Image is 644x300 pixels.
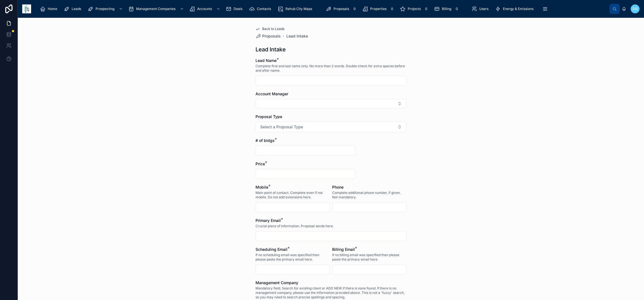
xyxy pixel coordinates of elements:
a: Back to Leads [255,27,284,31]
span: Energy & Emissions [503,7,533,11]
a: Lead Intake [286,33,308,39]
span: Main point of contact. Complete even if not mobile. Do not add extensions here. [255,191,330,199]
span: Primary Email [255,218,281,223]
a: Leads [62,4,85,14]
span: Complete additional phone number, if given. Not mandatory. [332,191,407,199]
div: 0 [453,6,460,12]
a: Accounts [188,4,223,14]
span: Scheduling Email [255,247,287,252]
span: Lead Name [255,58,277,63]
span: Prospecting [96,7,114,11]
span: Rehub City Maps [285,7,312,11]
a: Rehub City Maps [276,4,316,14]
span: Billing Email [332,247,355,252]
span: # of bldgs [255,138,275,143]
a: Management Companies [127,4,187,14]
span: If no scheduling email was specified then please paste the primary email here. [255,253,330,262]
span: Back to Leads [262,27,284,31]
span: Mobile [255,185,268,189]
span: Properties [370,7,387,11]
span: Price [255,161,265,166]
button: Select Button [255,122,407,132]
span: Leads [72,7,81,11]
span: Deals [234,7,242,11]
a: Contacts [247,4,275,14]
button: Select Button [255,99,407,108]
a: Energy & Emissions [493,4,537,14]
span: Accounts [197,7,212,11]
span: Phone [332,185,344,189]
a: Users [470,4,492,14]
span: Projects [408,7,421,11]
span: DG [633,7,638,11]
h1: Lead Intake [255,46,286,53]
a: Home [38,4,61,14]
a: Proposals0 [324,4,360,14]
span: Crucial piece of information. Proposal sends here. [255,224,334,228]
span: Billing [442,7,451,11]
span: Home [48,7,57,11]
span: Complete first and last name only. No more than 2 words. Double check for extra spaces before and... [255,64,407,73]
span: Proposals [262,33,281,39]
span: Users [479,7,488,11]
a: Proposals [255,33,281,39]
span: Management Company [255,280,298,285]
div: 0 [423,6,430,12]
span: Proposals [334,7,349,11]
a: Billing0 [432,4,462,14]
div: 0 [351,6,358,12]
a: Prospecting [86,4,126,14]
span: Proposal Type [255,114,282,119]
img: App logo [22,4,31,13]
a: Deals [224,4,246,14]
span: Select a Proposal Type [260,124,303,130]
span: Contacts [257,7,271,11]
span: If no billing email was specified then please paste the primary email here. [332,253,407,262]
div: scrollable content [36,3,610,15]
div: 0 [389,6,395,12]
a: Properties0 [361,4,397,14]
span: Account Manager [255,91,288,96]
span: Mandatory field. Search for existing client or ADD NEW if there is none found. If there is no man... [255,286,407,299]
a: Projects0 [398,4,431,14]
span: Management Companies [136,7,176,11]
